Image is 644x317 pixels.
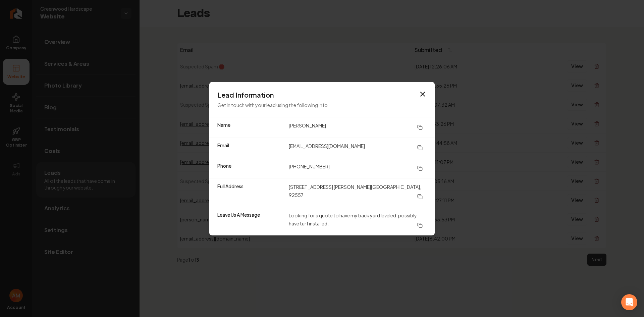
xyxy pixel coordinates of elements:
[217,182,283,203] dt: Full Address
[289,211,427,231] dd: Looking for a quote to have my back yard leveled, possibly have turf installed.
[217,90,427,99] h3: Lead Information
[217,162,283,174] dt: Phone
[289,162,427,174] dd: [PHONE_NUMBER]
[217,142,283,154] dt: Email
[289,142,427,154] dd: [EMAIL_ADDRESS][DOMAIN_NAME]
[217,211,283,231] dt: Leave Us A Message
[289,121,427,133] dd: [PERSON_NAME]
[289,182,427,203] dd: [STREET_ADDRESS] [PERSON_NAME][GEOGRAPHIC_DATA], 92557
[217,101,427,109] p: Get in touch with your lead using the following info.
[217,121,283,133] dt: Name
